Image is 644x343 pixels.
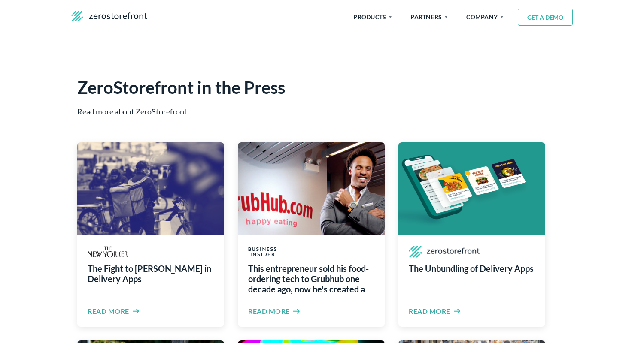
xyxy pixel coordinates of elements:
div: Read more [88,306,129,316]
span: COMPANY [466,9,503,26]
span: GET A DEMO [522,14,568,21]
button: GET A DEMO [518,9,573,26]
div: Read more about ZeroStorefront [77,105,567,118]
div: This entrepreneur sold his food-ordering tech to Grubhub one decade ago, now he's created a start... [248,263,374,294]
div: Read more [248,306,290,316]
img: media [248,245,277,258]
img: media [409,245,480,258]
img: card [77,142,224,235]
img: card [398,142,545,235]
div: The Unbundling of Delivery Apps [409,263,534,294]
span: PARTNERS [410,9,447,26]
img: zsf-logo [71,10,147,22]
div: ZeroStorefront in the Press [77,77,567,98]
div: The Fight to [PERSON_NAME] in Delivery Apps [88,263,214,294]
a: mediaThe Unbundling of Delivery AppsRead more [398,142,545,327]
a: mediaThe Fight to [PERSON_NAME] in Delivery AppsRead more [77,142,224,327]
span: PRODUCTS [353,9,392,26]
img: card [238,142,385,235]
a: mediaThis entrepreneur sold his food-ordering tech to Grubhub one decade ago, now he's created a ... [238,142,385,327]
div: Read more [409,306,450,316]
img: media [88,245,128,258]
